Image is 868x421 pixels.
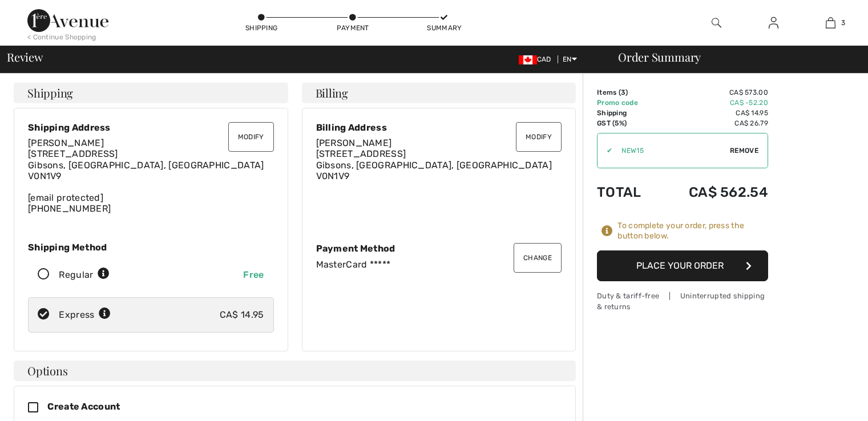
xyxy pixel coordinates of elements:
[730,145,758,156] span: Remove
[514,243,562,273] button: Change
[316,137,392,148] span: [PERSON_NAME]
[28,242,274,253] div: Shipping Method
[244,23,278,33] div: Shipping
[597,145,612,156] div: ✔
[243,269,264,280] span: Free
[519,55,556,63] span: CAD
[597,173,658,212] td: Total
[28,137,104,148] span: [PERSON_NAME]
[228,122,274,152] button: Modify
[7,51,43,63] span: Review
[316,87,348,99] span: Billing
[427,23,461,33] div: Summary
[617,221,768,241] div: To complete your order, press the button below.
[316,148,552,181] span: [STREET_ADDRESS] Gibsons, [GEOGRAPHIC_DATA], [GEOGRAPHIC_DATA] V0N1V9
[658,173,768,212] td: CA$ 562.54
[712,16,721,30] img: search the website
[597,108,658,118] td: Shipping
[658,108,768,118] td: CA$ 14.95
[220,308,264,322] div: CA$ 14.95
[316,122,562,133] div: Billing Address
[47,401,120,412] span: Create Account
[516,122,562,152] button: Modify
[597,87,658,98] td: Items ( )
[769,16,778,30] img: My Info
[563,55,577,63] span: EN
[612,133,730,168] input: Promo code
[27,9,108,32] img: 1ère Avenue
[658,87,768,98] td: CA$ 573.00
[27,32,96,42] div: < Continue Shopping
[841,18,845,28] span: 3
[597,118,658,128] td: GST (5%)
[28,148,264,181] span: [STREET_ADDRESS] Gibsons, [GEOGRAPHIC_DATA], [GEOGRAPHIC_DATA] V0N1V9
[316,243,562,254] div: Payment Method
[14,361,576,381] h4: Options
[604,51,861,63] div: Order Summary
[59,308,111,322] div: Express
[519,55,537,64] img: Canadian Dollar
[658,118,768,128] td: CA$ 26.79
[826,16,835,30] img: My Bag
[59,268,110,282] div: Regular
[658,98,768,108] td: CA$ -52.20
[28,192,103,203] a: [email protected]
[597,290,768,312] div: Duty & tariff-free | Uninterrupted shipping & returns
[597,250,768,281] button: Place Your Order
[802,16,858,30] a: 3
[336,23,370,33] div: Payment
[621,88,625,96] span: 3
[597,98,658,108] td: Promo code
[28,137,274,214] div: [PHONE_NUMBER]
[760,16,788,30] a: Sign In
[27,87,73,99] span: Shipping
[28,122,274,133] div: Shipping Address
